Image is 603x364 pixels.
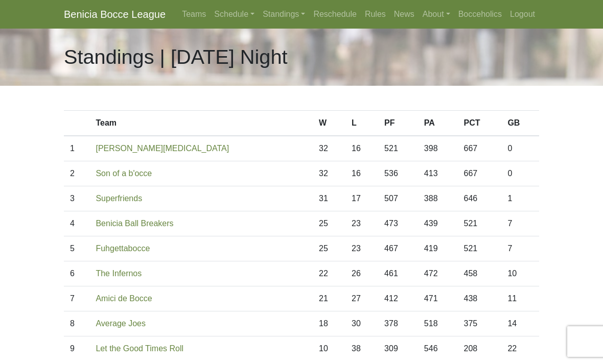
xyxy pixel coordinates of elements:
td: 30 [345,311,378,336]
td: 412 [378,286,418,311]
td: 0 [501,161,539,186]
a: Bocceholics [454,4,506,25]
td: 6 [64,261,89,286]
td: 16 [345,161,378,186]
td: 32 [313,136,345,161]
a: Fuhgettabocce [96,244,150,253]
td: 473 [378,211,418,236]
a: Amici de Bocce [96,294,152,303]
td: 9 [64,336,89,361]
th: GB [501,111,539,136]
td: 2 [64,161,89,186]
td: 7 [64,286,89,311]
th: PCT [458,111,502,136]
td: 7 [501,211,539,236]
td: 31 [313,186,345,211]
td: 38 [345,336,378,361]
a: Benicia Bocce League [64,4,166,25]
td: 26 [345,261,378,286]
td: 438 [458,286,502,311]
a: Average Joes [96,319,146,328]
td: 23 [345,236,378,261]
td: 467 [378,236,418,261]
td: 0 [501,136,539,161]
td: 11 [501,286,539,311]
td: 521 [458,211,502,236]
td: 17 [345,186,378,211]
a: Son of a b'occe [96,169,152,178]
td: 4 [64,211,89,236]
td: 1 [501,186,539,211]
a: Superfriends [96,194,142,203]
td: 208 [458,336,502,361]
td: 546 [418,336,458,361]
td: 458 [458,261,502,286]
td: 10 [501,261,539,286]
td: 25 [313,236,345,261]
a: Logout [506,4,539,25]
td: 536 [378,161,418,186]
td: 419 [418,236,458,261]
td: 375 [458,311,502,336]
td: 439 [418,211,458,236]
td: 309 [378,336,418,361]
a: Rules [361,4,390,25]
a: Schedule [210,4,259,25]
td: 461 [378,261,418,286]
th: PF [378,111,418,136]
td: 32 [313,161,345,186]
a: Let the Good Times Roll [96,344,183,353]
td: 22 [313,261,345,286]
th: Team [89,111,313,136]
td: 3 [64,186,89,211]
td: 667 [458,161,502,186]
td: 472 [418,261,458,286]
h1: Standings | [DATE] Night [64,45,288,69]
td: 378 [378,311,418,336]
td: 27 [345,286,378,311]
td: 7 [501,236,539,261]
td: 25 [313,211,345,236]
a: [PERSON_NAME][MEDICAL_DATA] [96,144,229,153]
td: 388 [418,186,458,211]
td: 667 [458,136,502,161]
td: 18 [313,311,345,336]
th: W [313,111,345,136]
td: 518 [418,311,458,336]
td: 8 [64,311,89,336]
td: 1 [64,136,89,161]
a: Benicia Ball Breakers [96,219,173,228]
td: 16 [345,136,378,161]
td: 14 [501,311,539,336]
a: Standings [259,4,309,25]
a: Teams [178,4,210,25]
td: 398 [418,136,458,161]
td: 471 [418,286,458,311]
td: 413 [418,161,458,186]
td: 507 [378,186,418,211]
td: 521 [458,236,502,261]
th: L [345,111,378,136]
a: Reschedule [309,4,361,25]
td: 22 [501,336,539,361]
td: 10 [313,336,345,361]
th: PA [418,111,458,136]
td: 521 [378,136,418,161]
a: The Infernos [96,269,142,278]
td: 21 [313,286,345,311]
td: 646 [458,186,502,211]
a: News [390,4,419,25]
a: About [419,4,454,25]
td: 23 [345,211,378,236]
td: 5 [64,236,89,261]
